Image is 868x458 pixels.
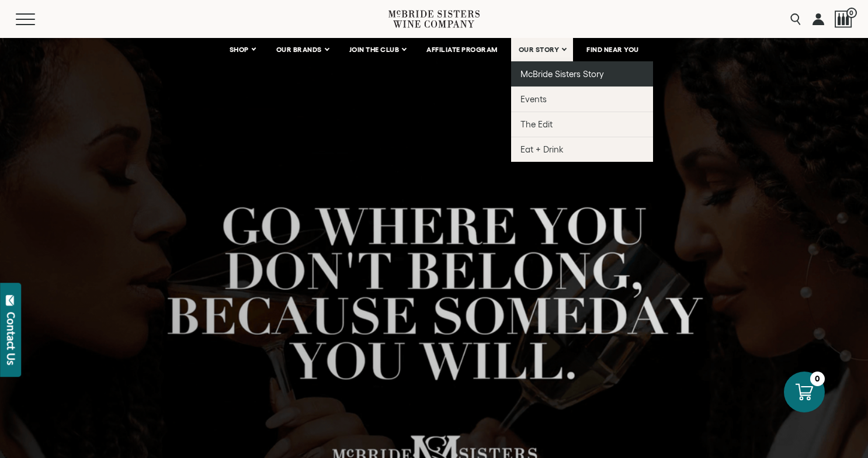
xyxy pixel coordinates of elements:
span: FIND NEAR YOU [586,46,639,54]
button: Mobile Menu Trigger [16,13,58,25]
span: OUR STORY [519,46,560,54]
a: Events [511,86,653,112]
a: AFFILIATE PROGRAM [419,38,505,61]
div: Contact Us [5,312,17,365]
span: Events [520,94,547,104]
span: Eat + Drink [520,144,564,154]
span: McBride Sisters Story [520,69,604,79]
a: JOIN THE CLUB [342,38,414,61]
span: SHOP [230,46,249,54]
a: McBride Sisters Story [511,61,653,86]
div: 0 [810,372,825,386]
a: OUR STORY [511,38,574,61]
a: Eat + Drink [511,137,653,162]
span: OUR BRANDS [276,46,322,54]
a: OUR BRANDS [269,38,336,61]
a: The Edit [511,112,653,137]
span: 0 [846,8,857,18]
a: SHOP [222,38,263,61]
span: JOIN THE CLUB [349,46,400,54]
span: AFFILIATE PROGRAM [426,46,498,54]
span: The Edit [520,119,553,129]
a: FIND NEAR YOU [579,38,647,61]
